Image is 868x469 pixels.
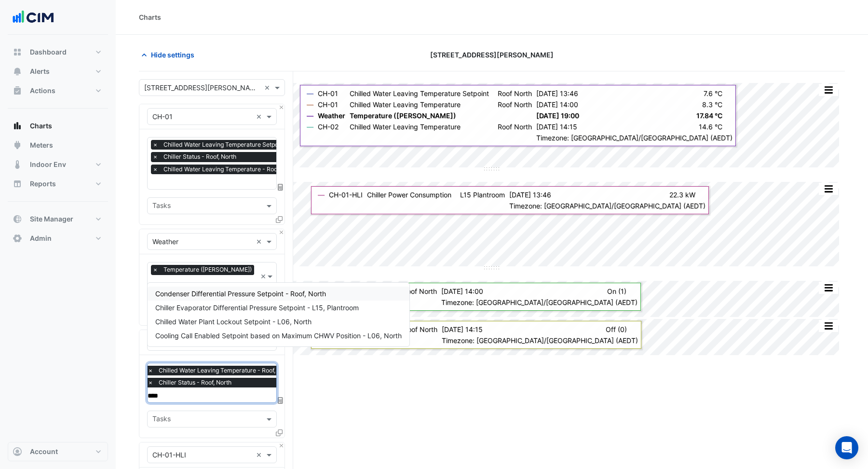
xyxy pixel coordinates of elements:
span: Clear [256,111,264,122]
span: Cooling Call Enabled Setpoint based on Maximum CHWV Position - L06, North [155,331,402,340]
span: Choose Function [276,183,285,191]
app-icon: Charts [13,121,22,131]
span: × [146,378,155,387]
span: Condenser Differential Pressure Setpoint - Roof, North [155,290,326,298]
span: Alerts [30,67,50,76]
span: Temperature (Celcius) [161,265,254,275]
button: Hide settings [139,46,201,63]
span: Site Manager [30,214,73,224]
span: × [151,152,160,162]
span: Reports [30,179,56,189]
span: Charts [30,121,52,131]
span: × [151,265,160,275]
button: More Options [819,84,838,96]
button: Actions [8,81,108,100]
span: Actions [30,86,55,96]
app-icon: Alerts [13,67,22,76]
div: Open Intercom Messenger [835,436,858,459]
span: Clear [260,271,267,281]
span: Clone Favourites and Tasks from this Equipment to other Equipment [276,215,283,223]
span: Chiller Evaporator Differential Pressure Setpoint - L15, Plantroom [155,303,359,312]
span: [STREET_ADDRESS][PERSON_NAME] [430,50,554,60]
span: Chiller Status - Roof, North [156,378,234,387]
button: Site Manager [8,209,108,229]
span: Chilled Water Leaving Temperature - Roof, North [156,366,295,375]
app-icon: Indoor Env [13,160,22,169]
span: Chilled Water Plant Lockout Setpoint - L06, North [155,317,312,326]
span: Choose Function [276,396,285,404]
button: Alerts [8,62,108,81]
app-icon: Reports [13,179,22,189]
span: Hide settings [151,50,194,60]
span: Indoor Env [30,160,66,169]
button: Meters [8,136,108,155]
span: Chilled Water Leaving Temperature - Roof, North [161,165,299,174]
span: Clear [256,236,264,247]
div: Tasks [151,414,171,426]
span: Chiller Status - Roof, North [161,152,239,162]
app-icon: Dashboard [13,47,22,57]
button: Admin [8,229,108,248]
app-icon: Meters [13,140,22,150]
span: Account [30,447,58,456]
span: Clone Favourites and Tasks from this Equipment to other Equipment [276,428,283,437]
app-icon: Site Manager [13,214,22,224]
button: Dashboard [8,42,108,62]
span: × [151,140,160,150]
span: Dashboard [30,47,67,57]
ng-dropdown-panel: Options list [147,282,410,347]
button: More Options [819,320,838,332]
button: Charts [8,116,108,136]
app-icon: Actions [13,86,22,96]
img: Company Logo [12,8,55,27]
span: Clear [264,83,272,93]
button: More Options [819,183,838,195]
div: Tasks [151,200,171,213]
app-icon: Admin [13,234,22,243]
button: Close [278,442,285,449]
span: Admin [30,234,52,243]
span: Clear [256,450,264,460]
span: Meters [30,140,53,150]
button: Close [278,229,285,235]
button: More Options [819,282,838,294]
button: Indoor Env [8,155,108,174]
span: Chilled Water Leaving Temperature Setpoint - Roof, North [161,140,324,150]
span: × [146,366,155,375]
button: Reports [8,174,108,193]
div: Charts [139,12,161,22]
button: Account [8,442,108,461]
button: Close [278,104,285,110]
span: × [151,165,160,174]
